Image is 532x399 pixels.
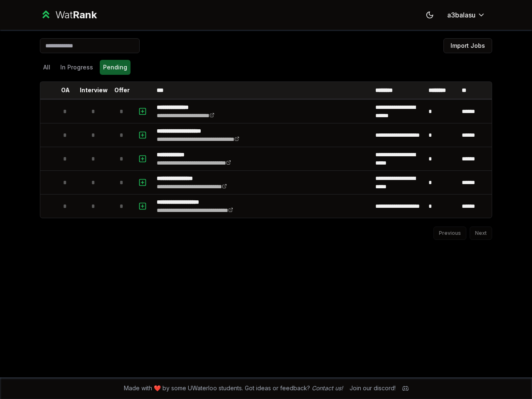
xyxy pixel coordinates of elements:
[443,38,492,53] button: Import Jobs
[40,8,97,22] a: WatRank
[40,60,54,75] button: All
[55,8,97,22] div: Wat
[441,7,492,22] button: a3balasu
[73,9,97,21] span: Rank
[57,60,96,75] button: In Progress
[61,86,70,94] p: OA
[350,384,396,392] div: Join our discord!
[80,86,108,94] p: Interview
[312,384,343,392] a: Contact us!
[447,10,475,20] span: a3balasu
[114,86,130,94] p: Offer
[100,60,131,75] button: Pending
[124,384,343,392] span: Made with ❤️ by some UWaterloo students. Got ideas or feedback?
